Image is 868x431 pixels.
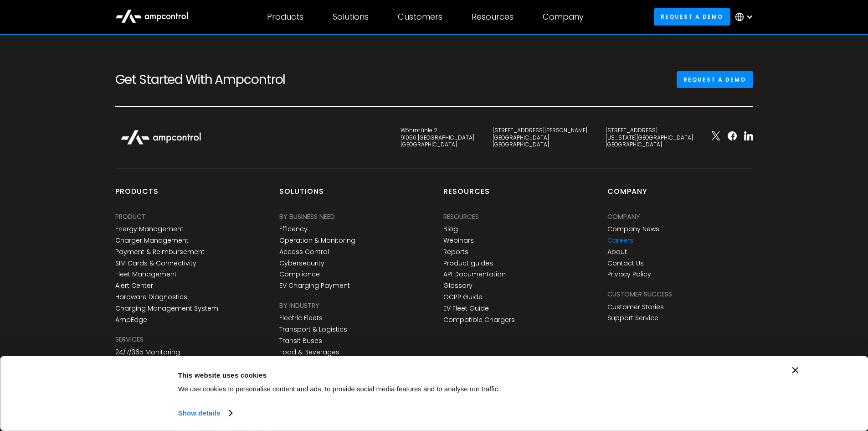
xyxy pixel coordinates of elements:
[333,12,369,22] div: Solutions
[443,187,490,204] div: Resources
[267,12,303,22] div: Products
[115,270,177,278] a: Fleet Management
[443,225,458,233] a: Blog
[279,282,350,290] a: EV Charging Payment
[178,406,232,420] a: Show details
[607,248,627,256] a: About
[115,282,153,290] a: Alert Center
[443,270,506,278] a: API Documentation
[607,270,651,278] a: Privacy Policy
[279,301,319,311] div: BY INDUSTRY
[654,8,730,25] a: Request a demo
[178,369,625,380] div: This website uses cookies
[178,385,500,393] span: We use cookies to personalise content and ads, to provide social media features and to analyse ou...
[115,305,218,312] a: Charging Management System
[607,303,664,311] a: Customer Stories
[606,127,693,148] div: [STREET_ADDRESS] [US_STATE][GEOGRAPHIC_DATA] [GEOGRAPHIC_DATA]
[443,237,474,244] a: Webinars
[279,270,320,278] a: Compliance
[115,348,180,356] a: 24/7/365 Monitoring
[115,125,206,150] img: Ampcontrol Logo
[115,72,316,88] h2: Get Started With Ampcontrol
[279,187,324,204] div: Solutions
[279,348,339,356] a: Food & Beverages
[607,187,647,204] div: Company
[607,237,633,244] a: Careers
[443,212,479,222] div: Resources
[279,260,324,267] a: Cybersecurity
[472,12,514,22] div: Resources
[115,334,144,344] div: SERVICES
[443,260,493,267] a: Product guides
[645,367,776,394] button: Okay
[792,367,799,374] button: Close banner
[279,337,322,345] a: Transit Buses
[607,225,659,233] a: Company News
[398,12,442,22] div: Customers
[115,248,205,256] a: Payment & Reimbursement
[443,305,489,312] a: EV Fleet Guide
[115,225,184,233] a: Energy Management
[607,260,644,267] a: Contact Us
[279,248,329,256] a: Access Control
[115,237,189,244] a: Charger Management
[115,212,146,222] div: PRODUCT
[115,260,196,267] a: SIM Cards & Connectivity
[543,12,584,22] div: Company
[607,289,672,299] div: Customer success
[115,187,159,204] div: products
[115,293,187,301] a: Hardware Diagnostics
[443,293,483,301] a: OCPP Guide
[607,212,640,222] div: Company
[279,225,308,233] a: Efficency
[607,314,658,322] a: Support Service
[401,127,474,148] div: Wöhrmühle 2 91056 [GEOGRAPHIC_DATA] [GEOGRAPHIC_DATA]
[443,248,468,256] a: Reports
[279,212,335,222] div: BY BUSINESS NEED
[279,237,355,244] a: Operation & Monitoring
[279,326,347,333] a: Transport & Logistics
[443,316,515,324] a: Compatible Chargers
[279,314,323,322] a: Electric Fleets
[443,282,473,290] a: Glossary
[493,127,587,148] div: [STREET_ADDRESS][PERSON_NAME] [GEOGRAPHIC_DATA] [GEOGRAPHIC_DATA]
[677,71,753,88] a: Request a demo
[115,316,147,324] a: AmpEdge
